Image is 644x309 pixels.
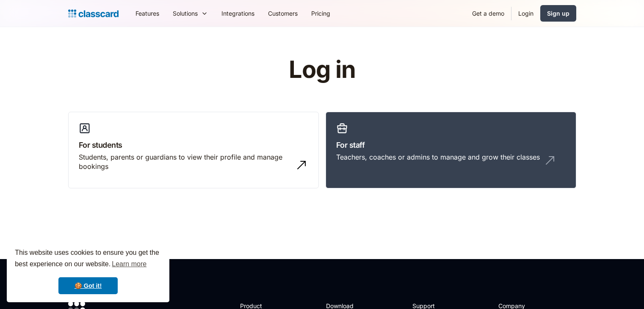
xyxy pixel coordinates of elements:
a: Pricing [304,4,337,23]
a: For staffTeachers, coaches or admins to manage and grow their classes [326,112,576,189]
div: Teachers, coaches or admins to manage and grow their classes [336,152,540,162]
a: dismiss cookie message [58,277,118,294]
a: For studentsStudents, parents or guardians to view their profile and manage bookings [68,112,319,189]
div: Sign up [547,9,569,18]
a: learn more about cookies [111,258,148,270]
span: This website uses cookies to ensure you get the best experience on our website. [15,248,161,270]
a: Sign up [540,5,576,22]
a: Features [129,4,166,23]
a: Get a demo [465,4,511,23]
a: Customers [261,4,304,23]
h1: Log in [188,57,456,83]
a: Integrations [215,4,261,23]
h3: For staff [336,139,566,151]
div: Students, parents or guardians to view their profile and manage bookings [79,152,291,171]
div: cookieconsent [7,240,169,302]
a: home [68,8,119,19]
div: Solutions [166,4,215,23]
h3: For students [79,139,308,151]
a: Login [511,4,540,23]
div: Solutions [173,9,198,18]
